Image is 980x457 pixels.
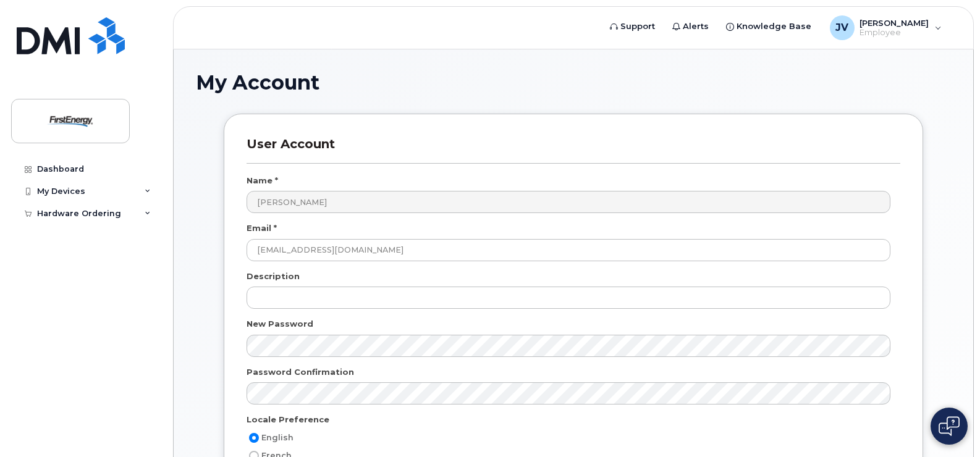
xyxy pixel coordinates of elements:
label: Description [247,270,300,282]
label: Email * [247,222,277,234]
label: Name * [247,175,278,187]
label: New Password [247,318,313,330]
input: English [249,433,259,443]
span: English [261,433,294,442]
h3: User Account [247,136,900,163]
label: Locale Preference [247,414,329,426]
label: Password Confirmation [247,366,354,378]
h1: My Account [196,72,951,93]
img: Open chat [939,416,960,436]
